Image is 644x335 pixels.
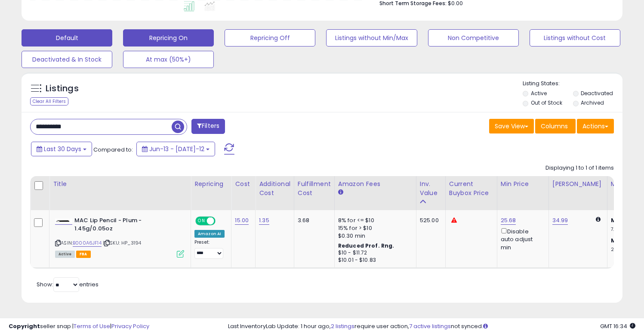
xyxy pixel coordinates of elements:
[428,29,519,47] button: Non Competitive
[420,180,442,198] div: Inv. value
[22,51,112,68] button: Deactivated & In Stock
[194,239,225,259] div: Preset:
[259,216,269,225] a: 1.35
[123,51,214,68] button: At max (50%+)
[338,232,410,240] div: $0.30 min
[55,219,72,223] img: 21m27Lp0+UL._SL40_.jpg
[191,119,225,134] button: Filters
[530,29,620,47] button: Listings without Cost
[449,180,493,198] div: Current Buybox Price
[611,216,624,224] b: Min:
[611,236,626,245] b: Max:
[225,29,315,47] button: Repricing Off
[136,142,215,156] button: Jun-13 - [DATE]-12
[31,142,92,156] button: Last 30 Days
[331,322,354,330] a: 2 listings
[338,180,413,189] div: Amazon Fees
[531,99,562,106] label: Out of Stock
[214,217,228,225] span: OFF
[541,122,568,130] span: Columns
[22,29,112,47] button: Default
[76,251,91,258] span: FBA
[409,322,451,330] a: 7 active listings
[577,119,614,133] button: Actions
[196,217,207,225] span: ON
[194,180,228,189] div: Repricing
[9,323,149,331] div: seller snap | |
[531,90,547,97] label: Active
[9,322,40,330] strong: Copyright
[123,29,214,47] button: Repricing On
[581,99,604,106] label: Archived
[37,280,99,288] span: Show: entries
[73,239,102,247] a: B000A6JF14
[552,180,604,189] div: [PERSON_NAME]
[55,217,184,257] div: ASIN:
[535,119,576,133] button: Columns
[552,216,568,225] a: 34.99
[228,323,635,331] div: Last InventoryLab Update: 1 hour ago, require user action, not synced.
[235,216,249,225] a: 15.00
[338,224,410,232] div: 15% for > $10
[298,217,328,224] div: 3.68
[30,97,68,105] div: Clear All Filters
[326,29,417,47] button: Listings without Min/Max
[420,217,439,224] div: 525.00
[501,216,516,225] a: 25.68
[489,119,534,133] button: Save View
[111,322,149,330] a: Privacy Policy
[53,180,187,189] div: Title
[523,80,622,88] p: Listing States:
[338,189,343,196] small: Amazon Fees.
[338,217,410,224] div: 8% for <= $10
[74,322,110,330] a: Terms of Use
[46,83,79,95] h5: Listings
[338,249,410,257] div: $10 - $11.72
[600,322,635,330] span: 2025-08-12 16:34 GMT
[501,226,542,251] div: Disable auto adjust min
[338,257,410,264] div: $10.01 - $10.83
[44,145,81,153] span: Last 30 Days
[149,145,204,153] span: Jun-13 - [DATE]-12
[545,164,614,172] div: Displaying 1 to 1 of 1 items
[194,230,225,238] div: Amazon AI
[103,239,141,246] span: | SKU: HP_3194
[501,180,545,189] div: Min Price
[259,180,290,198] div: Additional Cost
[581,90,613,97] label: Deactivated
[338,242,394,249] b: Reduced Prof. Rng.
[298,180,331,198] div: Fulfillment Cost
[74,217,179,235] b: MAC Lip Pencil - Plum - 1.45g/0.05oz
[55,251,75,258] span: All listings currently available for purchase on Amazon
[93,146,133,154] span: Compared to:
[235,180,252,189] div: Cost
